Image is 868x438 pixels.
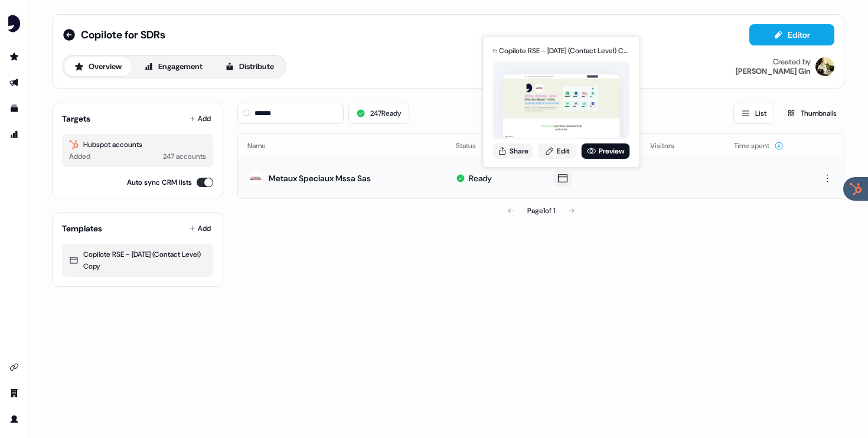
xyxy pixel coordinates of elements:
div: Page 1 of 1 [527,205,555,217]
button: Add [187,110,213,127]
div: Added [69,151,90,162]
div: Targets [62,113,90,125]
button: Time spent [734,135,784,156]
div: Copilote RSE - [DATE] (Contact Level) Copy [69,249,206,272]
div: Metaux Speciaux Mssa Sas [269,172,371,184]
a: Preview [582,143,630,159]
img: asset preview [503,74,620,140]
a: Edit [538,143,577,159]
div: Hubspot accounts [69,139,206,151]
button: Visitors [650,135,688,156]
div: Templates [62,223,102,234]
a: Go to templates [5,99,24,118]
div: [PERSON_NAME] Gin [736,67,811,76]
button: Distribute [215,57,284,76]
button: List [733,103,774,124]
button: Add [187,220,213,237]
button: Thumbnails [779,103,844,124]
a: Go to team [5,384,24,403]
a: Editor [749,30,834,43]
label: Auto sync CRM lists [127,176,192,188]
a: Go to profile [5,410,24,429]
button: 247Ready [348,103,409,124]
span: Copilote for SDRs [81,28,165,42]
button: Editor [749,24,834,45]
button: Status [456,135,490,156]
button: Engagement [134,57,213,76]
button: Share [493,143,533,159]
div: Ready [469,172,492,184]
button: Name [247,135,280,156]
img: Armand [815,57,834,76]
a: Go to outbound experience [5,73,24,92]
div: Created by [773,57,811,67]
a: Go to prospects [5,47,24,66]
button: Overview [64,57,132,76]
div: Copilote RSE - [DATE] (Contact Level) Copy for Metaux Speciaux Mssa Sas [499,45,629,57]
a: Go to attribution [5,125,24,144]
a: Go to integrations [5,358,24,377]
div: 247 accounts [163,151,206,162]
